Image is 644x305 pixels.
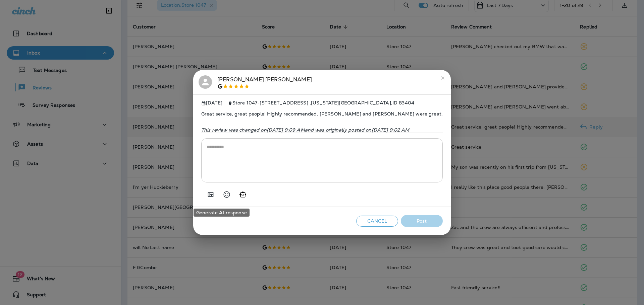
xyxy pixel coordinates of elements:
div: Generate AI response [194,209,250,217]
span: Great service, great people! Highly recommended. [PERSON_NAME] and [PERSON_NAME] were great. [201,106,443,122]
p: This review was changed on [DATE] 9:09 AM [201,127,443,133]
button: Add in a premade template [204,188,217,201]
span: and was originally posted on [DATE] 9:02 AM [305,127,410,133]
button: Generate AI response [236,188,250,201]
span: [DATE] [201,100,222,106]
button: close [437,73,448,83]
button: Select an emoji [220,188,233,201]
span: Store 1047 - [STREET_ADDRESS] , [US_STATE][GEOGRAPHIC_DATA] , ID 83404 [232,100,414,106]
button: Cancel [356,216,398,227]
div: [PERSON_NAME] [PERSON_NAME] [217,75,312,89]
